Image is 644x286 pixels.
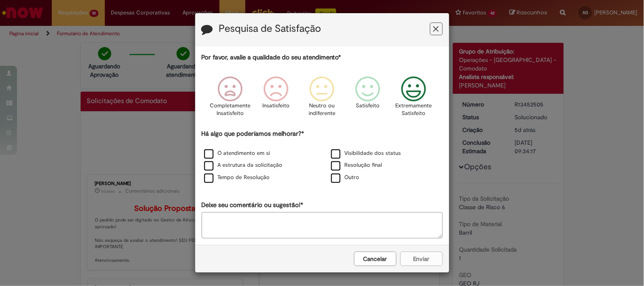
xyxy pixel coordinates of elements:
[202,53,341,62] label: Por favor, avalie a qualidade do seu atendimento*
[396,102,432,118] p: Extremamente Satisfeito
[346,70,390,128] div: Satisfeito
[254,70,298,128] div: Insatisfeito
[354,252,397,266] button: Cancelar
[204,161,283,169] label: A estrutura da solicitação
[219,23,321,34] label: Pesquisa de Satisfação
[210,102,250,118] p: Completamente Insatisfeito
[202,201,304,210] label: Deixe seu comentário ou sugestão!*
[204,174,270,182] label: Tempo de Resolução
[331,161,382,169] label: Resolução final
[262,102,290,110] p: Insatisfeito
[204,149,270,157] label: O atendimento em si
[356,102,380,110] p: Satisfeito
[307,102,337,118] p: Neutro ou indiferente
[331,149,401,157] label: Visibilidade dos status
[300,70,343,128] div: Neutro ou indiferente
[208,70,252,128] div: Completamente Insatisfeito
[202,129,443,184] div: Há algo que poderíamos melhorar?*
[331,174,360,182] label: Outro
[392,70,436,128] div: Extremamente Satisfeito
